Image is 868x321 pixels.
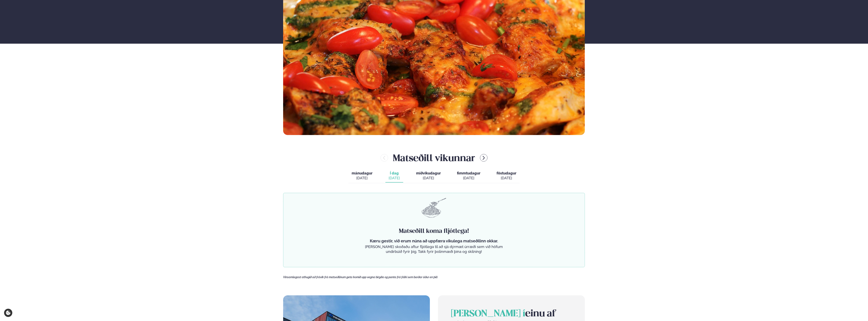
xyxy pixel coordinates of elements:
span: fimmtudagur [457,171,480,175]
span: Í dag [389,171,400,176]
button: mánudagur [DATE] [348,169,376,183]
div: [DATE] [497,176,516,181]
p: [PERSON_NAME] skoðaðu aftur fljótlega til að sjá dýrmæt úrræði sem við höfum undirbúið fyrir þig.... [363,244,504,254]
button: Í dag [DATE] [385,169,403,183]
span: Vinsamlegast athugið að frávik frá matseðlinum geta komið upp vegna birgða og panta frá fólki sem... [283,276,438,279]
h2: Matseðill vikunnar [393,151,475,164]
h4: Matseðill koma fljótlega! [363,227,504,235]
span: mánudagur [352,171,372,175]
span: [PERSON_NAME] í [451,309,525,318]
div: [DATE] [416,176,441,181]
button: menu-btn-left [381,154,388,162]
button: fimmtudagur [DATE] [454,169,484,183]
div: [DATE] [352,176,372,181]
p: Kæru gestir, við erum núna að uppfæra vikulega matseðilinn okkar. [363,239,504,243]
a: Cookie settings [4,309,12,317]
div: [DATE] [389,176,400,181]
img: pasta [422,198,446,218]
button: miðvikudagur [DATE] [413,169,444,183]
div: [DATE] [457,176,480,181]
button: menu-btn-right [480,154,487,162]
span: föstudagur [497,171,516,175]
span: miðvikudagur [416,171,441,175]
button: föstudagur [DATE] [493,169,520,183]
